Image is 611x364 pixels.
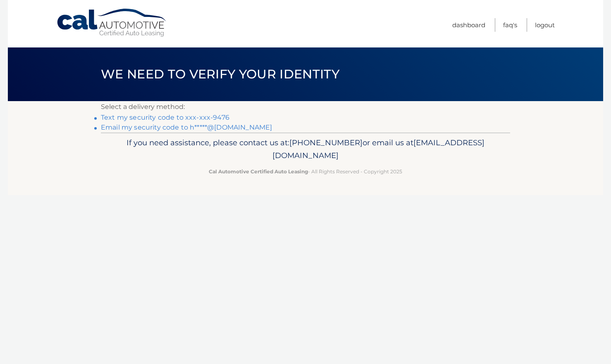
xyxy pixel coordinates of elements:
[101,101,510,113] p: Select a delivery method:
[503,18,517,32] a: FAQ's
[106,136,505,163] p: If you need assistance, please contact us at: or email us at
[101,113,229,121] a: Text my security code to xxx-xxx-9476
[289,138,363,147] span: [PHONE_NUMBER]
[101,123,272,131] a: Email my security code to h*****@[DOMAIN_NAME]
[101,66,339,82] span: We need to verify your identity
[209,168,308,175] strong: Cal Automotive Certified Auto Leasing
[535,18,555,32] a: Logout
[106,167,505,176] p: - All Rights Reserved - Copyright 2025
[56,8,168,38] a: Cal Automotive
[452,18,485,32] a: Dashboard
